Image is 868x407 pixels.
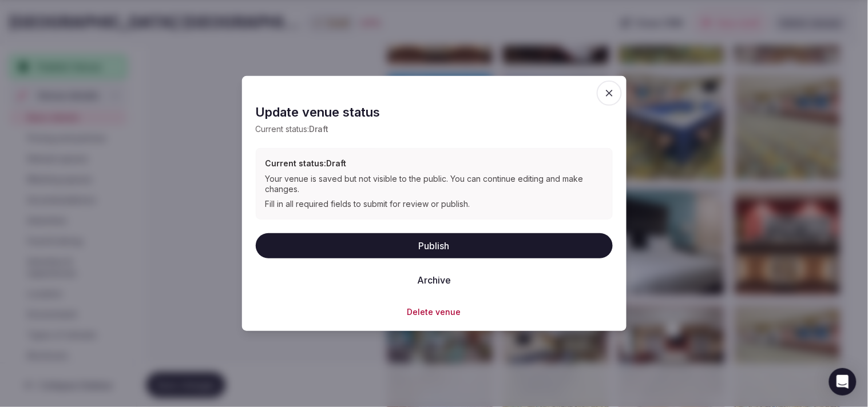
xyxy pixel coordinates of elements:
[408,267,460,292] button: Archive
[265,174,603,194] div: Your venue is saved but not visible to the public. You can continue editing and make changes.
[256,233,613,258] button: Publish
[256,123,613,135] p: Current status:
[310,124,329,134] span: Draft
[265,158,603,169] h3: Current status: Draft
[265,199,603,209] div: Fill in all required fields to submit for review or publish.
[407,306,461,317] button: Delete venue
[256,103,613,121] h2: Update venue status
